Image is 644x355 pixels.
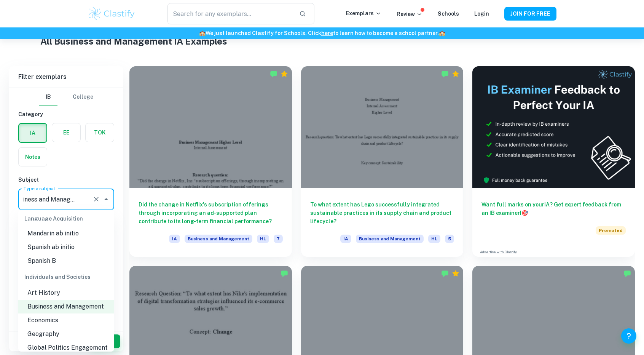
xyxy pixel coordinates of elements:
img: Marked [441,270,449,277]
li: Spanish B [18,254,114,268]
h6: Subject [18,176,114,184]
span: Business and Management [185,235,252,243]
li: Economics [18,313,114,327]
a: Login [474,11,489,17]
span: Promoted [596,226,626,235]
p: Review [397,10,422,18]
button: Clear [91,194,102,205]
li: Mandarin ab initio [18,227,114,240]
input: Search for any exemplars... [167,3,293,24]
button: JOIN FOR FREE [504,7,556,21]
a: Schools [438,11,459,17]
a: Want full marks on yourIA? Get expert feedback from an IB examiner!PromotedAdvertise with Clastify [472,66,635,257]
span: HL [257,235,269,243]
h6: Want full marks on your IA ? Get expert feedback from an IB examiner! [481,200,626,217]
span: 7 [274,235,283,243]
button: College [73,88,93,106]
button: IB [39,88,57,106]
img: Clastify logo [88,6,136,21]
span: 🎯 [521,210,528,216]
div: Language Acquisition [18,209,114,228]
li: Business and Management [18,300,114,313]
span: 5 [445,235,454,243]
img: Thumbnail [472,66,635,188]
div: Filter type choice [39,88,93,106]
span: 🏫 [199,30,206,36]
div: Individuals and Societies [18,268,114,286]
span: Business and Management [356,235,424,243]
button: Close [101,194,112,205]
button: IA [19,124,46,142]
a: Did the change in Netflix's subscription offerings through incorporating an ad-supported plan con... [129,66,292,257]
h6: Filter exemplars [9,66,123,88]
span: 🏫 [439,30,445,36]
img: Marked [281,270,288,277]
button: Help and Feedback [621,328,636,344]
p: Exemplars [346,9,381,18]
h6: Category [18,110,114,118]
span: IA [340,235,351,243]
h1: All Business and Management IA Examples [40,34,604,48]
li: Spanish ab initio [18,240,114,254]
li: Art History [18,286,114,300]
button: Notes [19,148,47,166]
span: IA [169,235,180,243]
span: HL [428,235,440,243]
a: To what extent has Lego successfully integrated sustainable practices in its supply chain and pro... [301,66,464,257]
h6: We just launched Clastify for Schools. Click to learn how to become a school partner. [2,29,642,37]
div: Premium [452,270,459,277]
img: Marked [441,70,449,78]
button: EE [52,123,80,142]
img: Marked [623,270,631,277]
a: here [321,30,333,36]
div: Premium [281,70,288,78]
button: TOK [86,123,114,142]
img: Marked [270,70,277,78]
label: Type a subject [24,185,55,192]
h6: Did the change in Netflix's subscription offerings through incorporating an ad-supported plan con... [139,200,283,225]
a: Advertise with Clastify [480,249,517,255]
li: Geography [18,327,114,341]
div: Premium [452,70,459,78]
h6: To what extent has Lego successfully integrated sustainable practices in its supply chain and pro... [310,200,454,225]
